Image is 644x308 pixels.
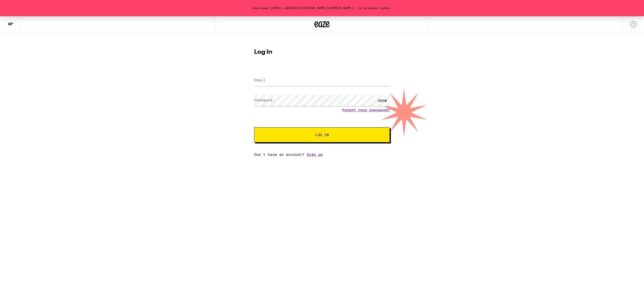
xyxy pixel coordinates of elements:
[342,108,390,112] a: Forgot your password?
[3,4,36,8] span: Hi. Need any help?
[254,127,390,142] button: Log In
[315,133,329,137] span: Log In
[254,49,390,55] h1: Log In
[254,75,390,86] input: Email
[254,153,390,157] div: Don't have an account?
[307,153,323,157] a: Sign up
[254,98,272,102] label: Password
[254,78,266,82] label: Email
[375,95,390,106] div: SHOW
